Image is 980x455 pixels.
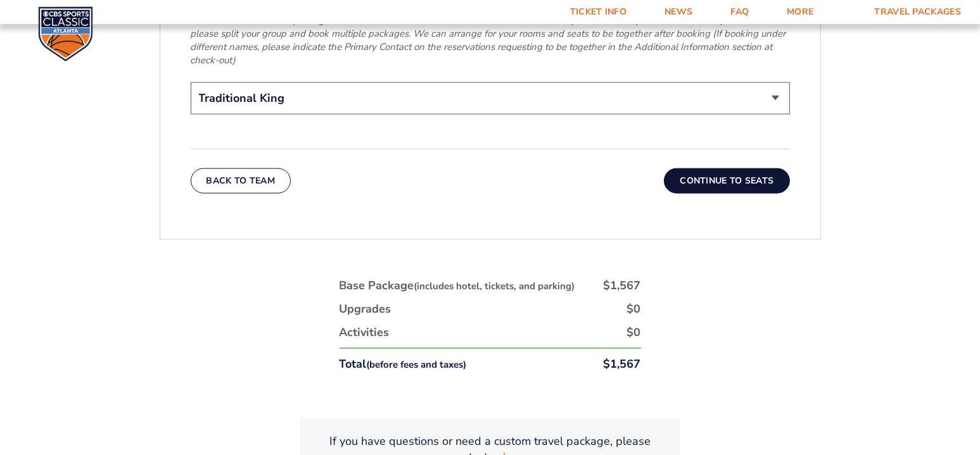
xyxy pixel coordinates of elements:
[340,278,575,294] div: Base Package
[627,325,641,340] div: $0
[414,280,575,292] small: (includes hotel, tickets, and parking)
[340,301,391,317] div: Upgrades
[664,168,789,194] button: Continue To Seats
[340,325,390,340] div: Activities
[604,278,641,294] div: $1,567
[191,14,786,66] em: Please note: each travel package includes one hotel room/suite for the total number of People sel...
[38,6,93,61] img: CBS Sports Classic
[340,356,467,372] div: Total
[367,358,467,371] small: (before fees and taxes)
[627,301,641,317] div: $0
[191,168,291,194] button: Back To Team
[604,356,641,372] div: $1,567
